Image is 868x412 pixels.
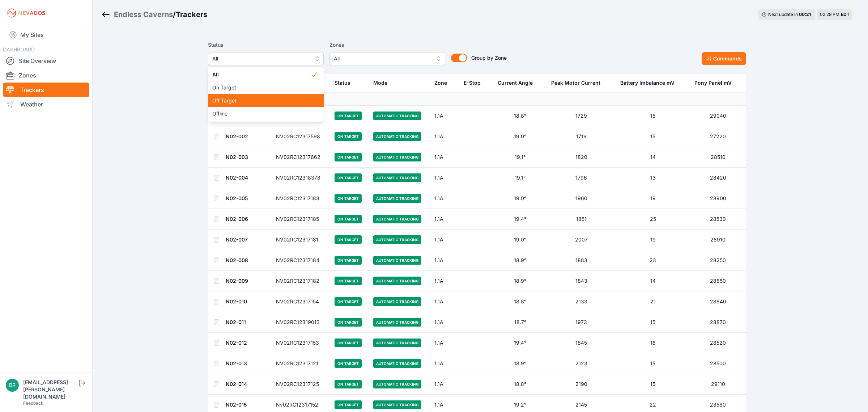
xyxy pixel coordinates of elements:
[212,54,309,63] span: All
[212,110,311,117] span: Offline
[208,52,324,65] button: All
[212,84,311,91] span: On Target
[208,67,324,122] div: All
[212,71,311,78] span: All
[212,97,311,104] span: Off Target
